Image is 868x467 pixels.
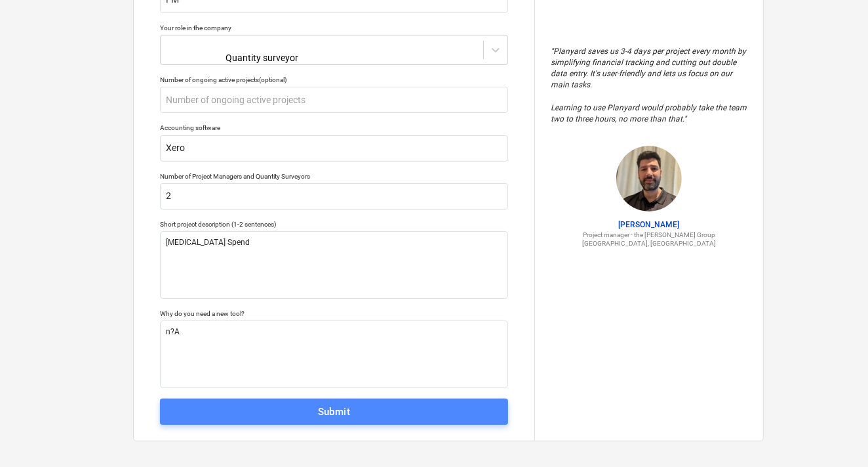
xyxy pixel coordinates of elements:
[160,172,508,181] div: Number of Project Managers and Quantity Surveyors
[551,46,747,125] p: " Planyard saves us 3-4 days per project every month by simplifying financial tracking and cuttin...
[166,53,359,63] div: Quantity surveyor
[160,183,508,210] input: Number of Project Managers and Quantity Surveyors
[160,87,508,113] input: Number of ongoing active projects
[160,399,508,425] button: Submit
[551,231,747,239] p: Project manager - the [PERSON_NAME] Group
[318,403,351,420] div: Submit
[551,219,747,231] p: [PERSON_NAME]
[160,24,508,32] div: Your role in the company
[160,76,508,84] div: Number of ongoing active projects (optional)
[160,135,508,162] input: Accounting software
[160,321,508,388] textarea: n?A
[802,404,868,467] iframe: Chat Widget
[160,231,508,299] textarea: [MEDICAL_DATA] Spend
[160,309,508,318] div: Why do you need a new tool?
[160,220,508,229] div: Short project description (1-2 sentences)
[160,123,508,132] div: Accounting software
[551,239,747,248] p: [GEOGRAPHIC_DATA], [GEOGRAPHIC_DATA]
[616,146,682,211] img: Jason Escobar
